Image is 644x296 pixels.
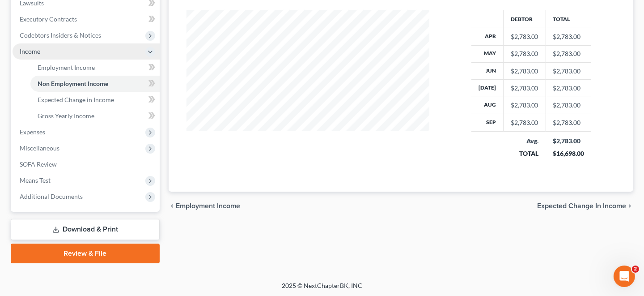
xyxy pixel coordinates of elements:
[546,62,591,79] td: $2,783.00
[511,32,538,41] div: $2,783.00
[169,202,240,210] button: chevron_left Employment Income
[510,137,538,146] div: Avg.
[511,49,538,58] div: $2,783.00
[30,60,160,76] a: Employment Income
[511,118,538,127] div: $2,783.00
[471,80,504,97] th: [DATE]
[546,10,591,28] th: Total
[546,97,591,114] td: $2,783.00
[510,149,538,158] div: TOTAL
[632,266,639,273] span: 2
[553,137,584,146] div: $2,783.00
[38,96,114,103] span: Expected Change in Income
[553,149,584,158] div: $16,698.00
[11,219,160,240] a: Download & Print
[471,45,504,62] th: May
[13,156,160,172] a: SOFA Review
[20,160,57,168] span: SOFA Review
[13,11,160,27] a: Executory Contracts
[546,114,591,131] td: $2,783.00
[20,47,40,55] span: Income
[30,108,160,124] a: Gross Yearly Income
[471,114,504,131] th: Sep
[20,15,77,23] span: Executory Contracts
[38,80,108,87] span: Non Employment Income
[38,112,94,120] span: Gross Yearly Income
[20,31,101,39] span: Codebtors Insiders & Notices
[511,67,538,76] div: $2,783.00
[537,202,633,210] button: Expected Change in Income chevron_right
[38,64,95,71] span: Employment Income
[626,202,633,210] i: chevron_right
[471,28,504,45] th: Apr
[614,266,635,287] iframe: Intercom live chat
[20,193,83,200] span: Additional Documents
[20,128,45,136] span: Expenses
[169,202,176,210] i: chevron_left
[503,10,546,28] th: Debtor
[537,202,626,210] span: Expected Change in Income
[30,76,160,92] a: Non Employment Income
[511,101,538,110] div: $2,783.00
[546,45,591,62] td: $2,783.00
[11,244,160,263] a: Review & File
[546,28,591,45] td: $2,783.00
[471,97,504,114] th: Aug
[176,202,240,210] span: Employment Income
[20,176,51,184] span: Means Test
[471,62,504,79] th: Jun
[511,84,538,93] div: $2,783.00
[20,144,59,152] span: Miscellaneous
[30,92,160,108] a: Expected Change in Income
[546,80,591,97] td: $2,783.00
